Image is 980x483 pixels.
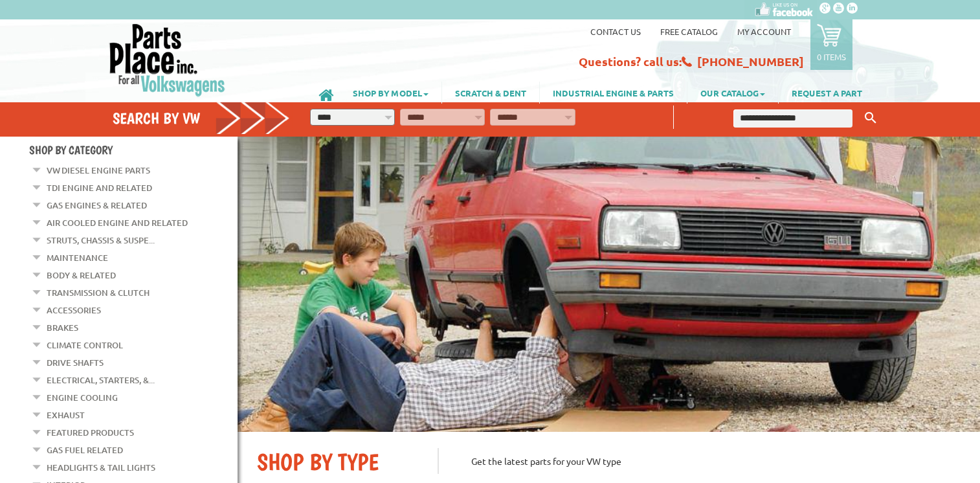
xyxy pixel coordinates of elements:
h4: Shop By Category [29,143,238,157]
p: 0 items [817,51,846,62]
a: Free Catalog [660,26,718,37]
a: Drive Shafts [47,354,104,371]
p: Get the latest parts for your VW type [438,448,961,474]
a: OUR CATALOG [687,82,778,104]
a: SHOP BY MODEL [340,82,441,104]
a: Transmission & Clutch [47,284,150,301]
a: Struts, Chassis & Suspe... [47,232,155,249]
a: VW Diesel Engine Parts [47,162,150,179]
a: INDUSTRIAL ENGINE & PARTS [540,82,687,104]
img: Parts Place Inc! [108,23,227,97]
a: Featured Products [47,424,134,441]
a: Headlights & Tail Lights [47,459,155,476]
button: Keyword Search [861,107,880,129]
a: SCRATCH & DENT [442,82,539,104]
a: Maintenance [47,249,108,266]
a: Climate Control [47,337,123,354]
a: Electrical, Starters, &... [47,372,155,388]
img: First slide [900x500] [238,137,980,432]
a: Brakes [47,319,78,336]
a: Contact us [590,26,641,37]
a: Gas Engines & Related [47,197,147,214]
a: Accessories [47,302,101,319]
a: Engine Cooling [47,389,118,406]
a: Exhaust [47,407,85,423]
a: TDI Engine and Related [47,179,152,196]
h2: SHOP BY TYPE [257,448,418,476]
a: My Account [737,26,791,37]
h4: Search by VW [113,109,290,128]
a: Air Cooled Engine and Related [47,214,188,231]
a: Body & Related [47,267,116,284]
a: 0 items [810,19,852,70]
a: Gas Fuel Related [47,442,123,458]
a: REQUEST A PART [779,82,875,104]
